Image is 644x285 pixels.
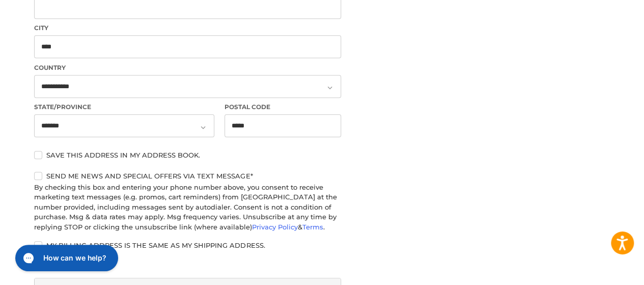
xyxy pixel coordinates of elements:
[302,223,323,231] a: Terms
[34,63,341,72] label: Country
[34,23,341,33] label: City
[34,172,341,180] label: Send me news and special offers via text message*
[252,223,298,231] a: Privacy Policy
[34,183,341,232] div: By checking this box and entering your phone number above, you consent to receive marketing text ...
[34,241,341,249] label: My billing address is the same as my shipping address.
[10,241,121,275] iframe: Gorgias live chat messenger
[34,102,214,112] label: State/Province
[34,151,341,159] label: Save this address in my address book.
[225,102,342,112] label: Postal Code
